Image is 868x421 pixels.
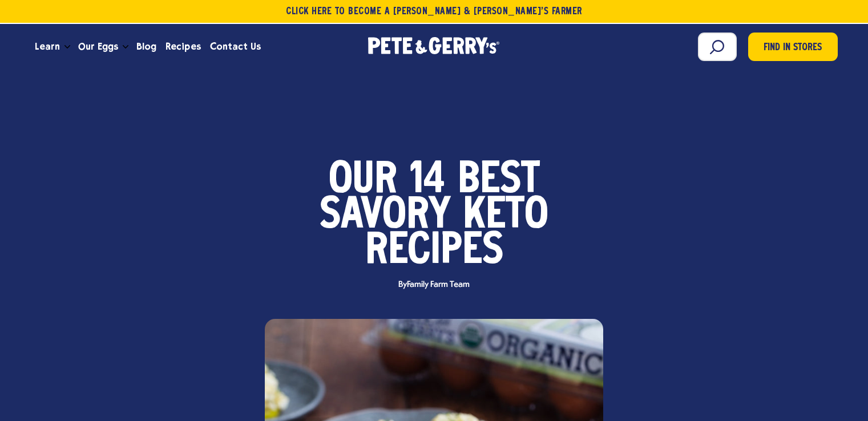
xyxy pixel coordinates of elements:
[329,163,397,199] span: Our
[764,41,822,56] span: Find in Stores
[365,234,503,269] span: Recipes
[74,31,123,62] a: Our Eggs
[748,33,838,61] a: Find in Stores
[205,31,265,62] a: Contact Us
[393,281,475,289] span: By
[407,280,469,289] span: Family Farm Team
[463,199,548,234] span: Keto
[64,45,70,49] button: Open the dropdown menu for Learn
[320,199,451,234] span: Savory
[123,45,128,49] button: Open the dropdown menu for Our Eggs
[698,33,737,61] input: Search
[458,163,540,199] span: Best
[410,163,445,199] span: 14
[132,31,161,62] a: Blog
[161,31,205,62] a: Recipes
[136,39,156,54] span: Blog
[210,39,261,54] span: Contact Us
[30,31,64,62] a: Learn
[165,39,200,54] span: Recipes
[35,39,60,54] span: Learn
[78,39,118,54] span: Our Eggs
